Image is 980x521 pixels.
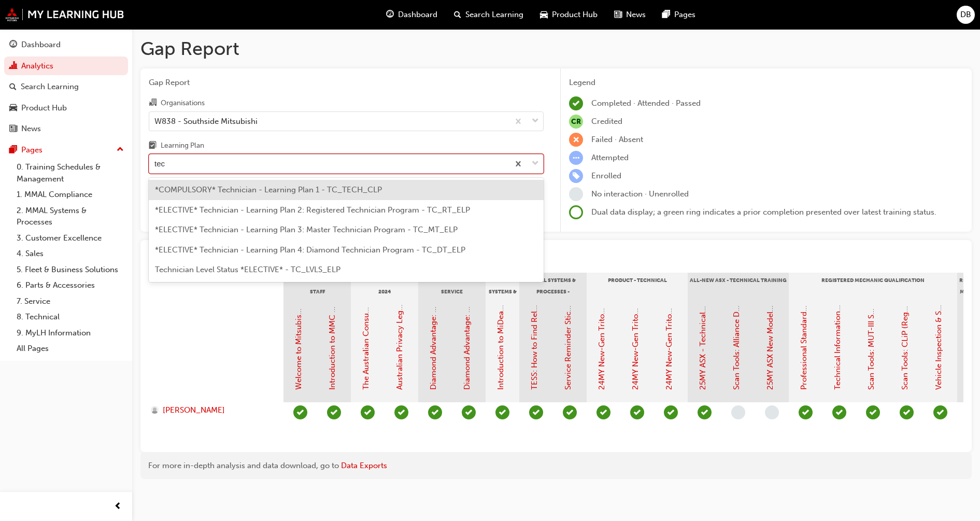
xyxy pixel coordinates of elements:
span: learningRecordVerb_PASS-icon [933,405,947,419]
span: *COMPULSORY* Technician - Learning Plan 1 - TC_TECH_CLP [155,185,382,194]
span: learningRecordVerb_NONE-icon [765,405,779,419]
span: learningRecordVerb_COMPLETE-icon [529,405,543,419]
a: Diamond Advantage: Fundamentals [429,262,438,390]
a: Analytics [4,57,128,76]
button: Pages [4,140,128,160]
span: learningRecordVerb_PASS-icon [900,405,914,419]
button: DashboardAnalyticsSearch LearningProduct HubNews [4,33,128,140]
a: 25MY ASX - Technical and Service Introduction [698,222,707,390]
span: learningRecordVerb_COMPLETE-icon [630,405,644,419]
span: guage-icon [386,8,394,21]
span: Enrolled [591,171,621,180]
span: learningRecordVerb_COMPLETE-icon [569,96,583,110]
a: All Pages [12,341,128,357]
span: car-icon [540,8,548,21]
a: mmal [5,8,124,21]
a: 7. Service [12,293,128,309]
span: organisation-icon [149,98,157,108]
a: Diamond Advantage: Service Training [462,255,472,390]
a: Product Hub [4,98,128,118]
a: 3. Customer Excellence [12,230,128,246]
a: Scan Tools: Alliance Diagnostic Tool (ADT) [732,239,741,390]
div: Diamond Advantage - Service [418,273,486,299]
span: learningRecordVerb_PASS-icon [327,405,341,419]
a: 8. Technical [12,309,128,325]
div: Legend [569,77,963,89]
span: news-icon [9,124,17,134]
span: Product Hub [552,9,598,21]
div: Pages [21,144,42,156]
a: search-iconSearch Learning [446,4,532,25]
a: Search Learning [4,77,128,96]
span: Gap Report [149,77,544,89]
a: Data Exports [341,461,387,470]
span: car-icon [9,104,17,113]
div: Induction - Dealer Staff [283,273,351,299]
div: W838 - Southside Mitsubishi [154,115,258,127]
span: prev-icon [114,500,122,513]
a: Service Reminder Stickers [563,297,573,390]
span: learningRecordVerb_PASS-icon [462,405,476,419]
span: learningRecordVerb_COMPLETE-icon [664,405,678,419]
div: For more in-depth analysis and data download, go to [148,460,964,472]
a: 2. MMAL Systems & Processes [12,203,128,230]
span: *ELECTIVE* Technician - Learning Plan 2: Registered Technician Program - TC_RT_ELP [155,205,470,215]
a: News [4,119,128,138]
span: learningRecordVerb_PASS-icon [563,405,577,419]
span: news-icon [614,8,622,21]
span: learningRecordVerb_PASS-icon [832,405,846,419]
div: MMAL Systems & Processes - General [486,273,519,299]
span: Pages [674,9,695,21]
span: learningRecordVerb_NONE-icon [731,405,745,419]
span: learningRecordVerb_PASS-icon [799,405,813,419]
span: Technician Level Status *ELECTIVE* - TC_LVLS_ELP [155,265,340,274]
div: MMAL Systems & Processes - Technical [519,273,587,299]
span: *ELECTIVE* Technician - Learning Plan 4: Diamond Technician Program - TC_DT_ELP [155,245,465,255]
a: Dashboard [4,35,128,54]
span: Credited [591,117,622,126]
span: Attempted [591,153,629,162]
div: Learning Plan [161,140,204,151]
a: car-iconProduct Hub [532,4,606,25]
span: learningRecordVerb_PASS-icon [428,405,442,419]
span: learningRecordVerb_COMPLETE-icon [293,405,307,419]
span: *ELECTIVE* Technician - Learning Plan 3: Master Technician Program - TC_MT_ELP [155,225,458,234]
span: down-icon [532,157,539,171]
span: learningRecordVerb_PASS-icon [495,405,509,419]
span: Failed · Absent [591,135,643,144]
span: pages-icon [662,8,670,21]
a: 5. Fleet & Business Solutions [12,262,128,278]
a: news-iconNews [606,4,654,25]
div: ALL-NEW ASX - Technical Training [688,273,789,299]
span: learningRecordVerb_FAIL-icon [569,133,583,147]
span: pages-icon [9,146,17,155]
a: 4. Sales [12,246,128,262]
h1: Gap Report [140,37,972,60]
div: Product Hub [21,102,67,114]
a: 1. MMAL Compliance [12,187,128,203]
span: DB [960,9,971,21]
span: learningRecordVerb_ENROLL-icon [569,169,583,183]
span: learningRecordVerb_PASS-icon [394,405,408,419]
span: chart-icon [9,62,17,71]
span: learningRecordVerb_ATTEMPT-icon [569,151,583,165]
div: Search Learning [21,81,79,93]
a: [PERSON_NAME] [151,404,274,416]
a: guage-iconDashboard [378,4,446,25]
div: Registered Mechanic Qualification [789,273,957,299]
span: learningRecordVerb_PASS-icon [866,405,880,419]
span: learningRecordVerb_COMPLETE-icon [596,405,610,419]
input: Learning Plan [154,159,166,168]
span: Search Learning [465,9,523,21]
span: up-icon [117,143,124,157]
div: Product - Technical [587,273,688,299]
span: search-icon [454,8,461,21]
span: [PERSON_NAME] [163,404,225,416]
span: Completed · Attended · Passed [591,98,701,108]
div: MMAL Compliance 2024 [351,273,418,299]
a: 0. Training Schedules & Management [12,159,128,187]
span: Dual data display; a green ring indicates a prior completion presented over latest training status. [591,207,936,217]
a: Introduction to MiDealerAssist [496,281,505,390]
span: learningplan-icon [149,142,157,151]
